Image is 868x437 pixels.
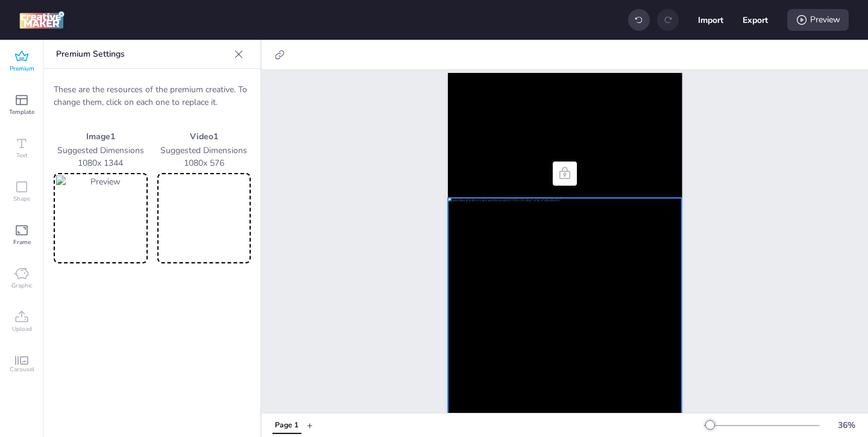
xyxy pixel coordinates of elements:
span: Template [9,107,34,117]
button: Export [743,7,768,33]
span: Premium [10,64,34,74]
span: Carousel [10,365,34,374]
div: 36 % [832,419,861,432]
p: Suggested Dimensions [54,144,148,157]
span: Text [16,151,28,160]
p: 1080 x 1344 [54,157,148,169]
span: Upload [12,324,32,334]
button: Import [698,7,723,33]
div: Page 1 [275,420,298,431]
div: Tabs [266,415,307,436]
button: + [307,415,313,436]
p: Premium Settings [56,40,229,69]
div: Preview [787,9,849,31]
p: Image 1 [54,130,148,143]
p: 1080 x 576 [157,157,251,169]
p: These are the resources of the premium creative. To change them, click on each one to replace it. [54,83,251,108]
img: Preview [56,175,145,261]
p: Suggested Dimensions [157,144,251,157]
span: Shape [13,194,30,204]
p: Video 1 [157,130,251,143]
span: Graphic [11,281,33,291]
img: logo Creative Maker [19,11,64,29]
span: Frame [13,237,31,247]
